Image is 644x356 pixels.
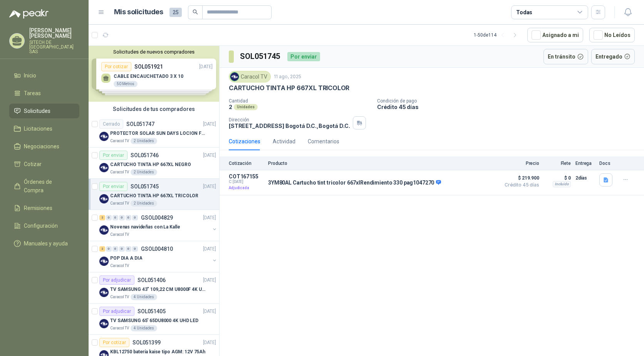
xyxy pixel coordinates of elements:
span: Inicio [24,71,36,80]
p: SOL051747 [126,121,154,127]
div: 0 [106,246,112,252]
span: Órdenes de Compra [24,178,72,195]
a: Inicio [9,68,79,83]
p: Caracol TV [110,325,129,331]
span: Remisiones [24,204,52,212]
div: Por cotizar [99,338,129,347]
p: Entrega [575,161,595,166]
p: [DATE] [203,245,216,253]
img: Company Logo [99,194,109,203]
div: Cotizaciones [229,137,260,146]
p: SOL051745 [131,184,159,189]
div: 0 [106,215,112,220]
p: [DATE] [203,214,216,222]
h1: Mis solicitudes [114,7,163,18]
a: Manuales y ayuda [9,236,79,251]
p: [PERSON_NAME] [PERSON_NAME] [29,28,79,39]
p: PROTECTOR SOLAR SUN DAYS LOCION FPS 50 CAJA X 24 UN [110,130,206,137]
div: Por enviar [287,52,320,61]
div: 0 [132,246,138,252]
p: [DATE] [203,277,216,284]
span: search [193,9,198,15]
p: GSOL004810 [141,246,173,252]
div: Cerrado [99,119,123,129]
div: Comentarios [308,137,339,146]
span: Cotizar [24,160,42,168]
div: Incluido [553,181,571,187]
p: 3YM80AL Cartucho tint tricolor 667xlRendimiento 330 pag1047270 [268,180,441,186]
div: Todas [516,8,532,17]
span: C: [DATE] [229,180,263,184]
p: TV SAMSUNG 65' 65DU8000 4K UHD LED [110,317,198,324]
p: SITECH DE [GEOGRAPHIC_DATA] SAS [29,40,79,54]
p: [DATE] [203,121,216,128]
a: Cotizar [9,157,79,171]
div: Por adjudicar [99,275,134,285]
a: Órdenes de Compra [9,175,79,198]
a: Licitaciones [9,121,79,136]
p: CARTUCHO TINTA HP 667XL TRICOLOR [110,192,198,200]
div: Unidades [234,104,258,110]
div: 0 [112,215,118,220]
div: 0 [132,215,138,220]
div: Por adjudicar [99,307,134,316]
p: Condición de pago [377,98,641,104]
p: Docs [599,161,615,166]
p: [DATE] [203,308,216,315]
a: Por adjudicarSOL051406[DATE] Company LogoTV SAMSUNG 43" 109,22 CM U8000F 4K UHDCaracol TV4 Unidades [89,272,219,304]
p: TV SAMSUNG 43" 109,22 CM U8000F 4K UHD [110,286,206,293]
button: Entregado [591,49,635,64]
p: SOL051405 [138,309,166,314]
img: Company Logo [99,163,109,172]
div: 0 [126,215,131,220]
span: $ 219.900 [501,173,539,183]
img: Logo peakr [9,9,49,18]
p: [DATE] [203,183,216,190]
div: 1 - 50 de 114 [474,29,521,41]
span: Manuales y ayuda [24,239,68,248]
a: Tareas [9,86,79,101]
p: GSOL004829 [141,215,173,220]
p: $ 0 [544,173,571,183]
a: Solicitudes [9,104,79,118]
p: Crédito 45 días [377,104,641,110]
p: [STREET_ADDRESS] Bogotá D.C. , Bogotá D.C. [229,123,350,129]
h3: SOL051745 [240,50,281,62]
div: 0 [126,246,131,252]
p: SOL051746 [131,153,159,158]
p: 2 días [575,173,595,183]
span: Negociaciones [24,142,59,151]
div: Actividad [273,137,295,146]
div: 4 Unidades [131,294,157,300]
p: Flete [544,161,571,166]
div: Solicitudes de tus compradores [89,102,219,116]
span: Tareas [24,89,41,97]
a: Remisiones [9,201,79,215]
span: Configuración [24,222,58,230]
img: Company Logo [99,257,109,266]
a: Por enviarSOL051745[DATE] Company LogoCARTUCHO TINTA HP 667XL TRICOLORCaracol TV2 Unidades [89,179,219,210]
p: Novenas navideñas con La Kalle [110,223,180,231]
img: Company Logo [230,72,239,81]
button: Asignado a mi [527,28,583,42]
p: CARTUCHO TINTA HP 667XL NEGRO [110,161,191,168]
span: Licitaciones [24,124,52,133]
p: Caracol TV [110,294,129,300]
p: 2 [229,104,232,110]
span: Crédito 45 días [501,183,539,187]
p: SOL051406 [138,277,166,283]
img: Company Logo [99,288,109,297]
img: Company Logo [99,225,109,235]
div: 2 [99,246,105,252]
p: Dirección [229,117,350,123]
p: COT167155 [229,173,263,180]
p: Caracol TV [110,138,129,144]
a: 2 0 0 0 0 0 GSOL004829[DATE] Company LogoNovenas navideñas con La KalleCaracol TV [99,213,218,238]
p: Caracol TV [110,200,129,207]
p: Precio [501,161,539,166]
div: 2 Unidades [131,138,157,144]
p: Cantidad [229,98,371,104]
img: Company Logo [99,132,109,141]
a: Por enviarSOL051746[DATE] Company LogoCARTUCHO TINTA HP 667XL NEGROCaracol TV2 Unidades [89,148,219,179]
p: CARTUCHO TINTA HP 667XL TRICOLOR [229,84,349,92]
